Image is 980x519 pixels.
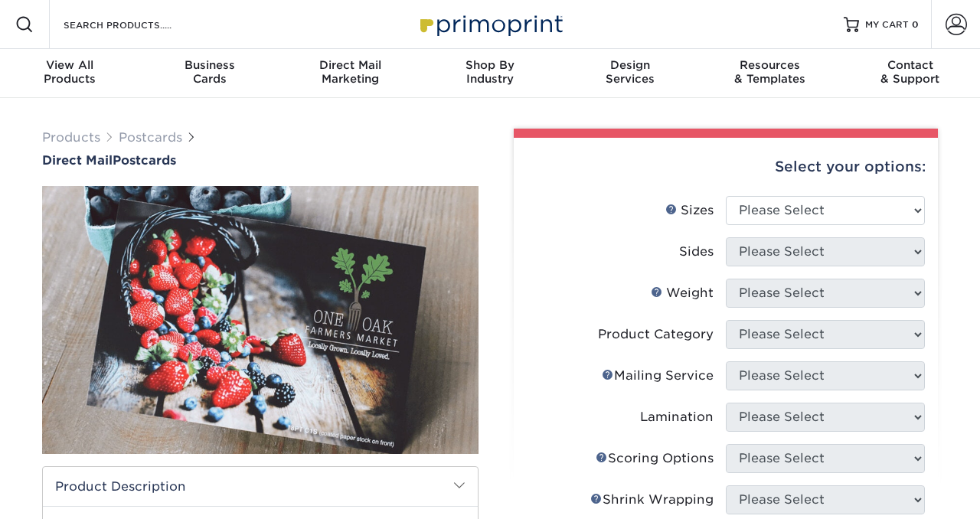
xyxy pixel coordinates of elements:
[42,169,479,471] img: Direct Mail 01
[912,19,919,30] span: 0
[140,58,280,72] span: Business
[840,49,980,98] a: Contact& Support
[119,130,182,145] a: Postcards
[651,284,714,302] div: Weight
[665,201,714,220] div: Sizes
[42,130,100,145] a: Products
[280,58,420,72] span: Direct Mail
[596,449,714,468] div: Scoring Options
[840,58,980,86] div: & Support
[700,58,840,86] div: & Templates
[700,58,840,72] span: Resources
[42,153,479,168] a: Direct MailPostcards
[280,49,420,98] a: Direct MailMarketing
[700,49,840,98] a: Resources& Templates
[590,491,714,509] div: Shrink Wrapping
[598,325,714,344] div: Product Category
[413,8,567,41] img: Primoprint
[560,58,700,72] span: Design
[43,467,478,506] h2: Product Description
[140,58,280,86] div: Cards
[840,58,980,72] span: Contact
[42,153,479,168] h1: Postcards
[640,408,714,426] div: Lamination
[865,18,909,31] span: MY CART
[602,367,714,385] div: Mailing Service
[420,58,560,72] span: Shop By
[42,153,113,168] span: Direct Mail
[526,138,926,196] div: Select your options:
[560,58,700,86] div: Services
[560,49,700,98] a: DesignServices
[420,58,560,86] div: Industry
[62,15,211,34] input: SEARCH PRODUCTS.....
[679,243,714,261] div: Sides
[280,58,420,86] div: Marketing
[420,49,560,98] a: Shop ByIndustry
[140,49,280,98] a: BusinessCards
